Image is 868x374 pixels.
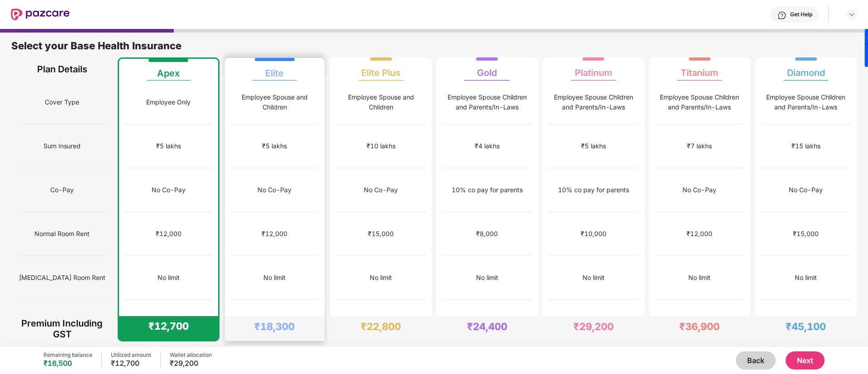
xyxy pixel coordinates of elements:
[655,92,745,112] div: Employee Spouse Children and Parents/In-Laws
[111,351,151,359] div: Utilized amount
[687,229,712,239] div: ₹12,000
[777,11,787,20] img: svg+xml;base64,PHN2ZyBpZD0iSGVscC0zMngzMiIgeG1sbnM9Imh0dHA6Ly93d3cudzMub3JnLzIwMDAvc3ZnIiB3aWR0aD...
[17,57,107,80] div: Plan Details
[262,141,287,151] div: ₹5 lakhs
[558,185,629,195] div: 10% co pay for parents
[848,11,855,18] img: svg+xml;base64,PHN2ZyBpZD0iRHJvcGRvd24tMzJ4MzIiIHhtbG5zPSJodHRwOi8vd3d3LnczLm9yZy8yMDAwL3N2ZyIgd2...
[156,229,181,239] div: ₹12,000
[476,229,498,239] div: ₹8,000
[581,229,606,239] div: ₹10,000
[367,141,396,151] div: ₹10 lakhs
[361,320,401,333] div: ₹22,800
[573,320,614,333] div: ₹29,200
[43,359,92,368] div: ₹16,500
[452,185,523,195] div: 10% co pay for parents
[157,273,180,283] div: No limit
[156,141,181,151] div: ₹5 lakhs
[795,273,817,283] div: No limit
[262,229,287,239] div: ₹12,000
[361,60,401,78] div: Elite Plus
[688,273,711,283] div: No limit
[581,141,606,151] div: ₹5 lakhs
[34,313,90,330] span: Maternity (Normal)
[475,141,500,151] div: ₹4 lakhs
[43,351,92,359] div: Remaining balance
[157,61,180,79] div: Apex
[786,320,826,333] div: ₹45,100
[19,269,105,286] span: [MEDICAL_DATA] Room Rent
[45,94,79,111] span: Cover Type
[43,137,81,155] span: Sum Insured
[761,92,851,112] div: Employee Spouse Children and Parents/In-Laws
[265,61,284,79] div: Elite
[152,185,186,195] div: No Co-Pay
[230,92,320,112] div: Employee Spouse and Children
[258,185,291,195] div: No Co-Pay
[17,316,107,341] div: Premium Including GST
[11,39,857,57] div: Select your Base Health Insurance
[146,97,191,107] div: Employee Only
[170,351,212,359] div: Wallet allocation
[111,359,151,368] div: ₹12,700
[467,320,507,333] div: ₹24,400
[575,60,612,78] div: Platinum
[477,60,497,78] div: Gold
[679,320,720,333] div: ₹36,900
[336,92,426,112] div: Employee Spouse and Children
[582,273,605,283] div: No limit
[254,320,295,333] div: ₹18,300
[364,185,398,195] div: No Co-Pay
[34,225,90,242] span: Normal Room Rent
[170,359,212,368] div: ₹29,200
[476,273,498,283] div: No limit
[370,273,392,283] div: No limit
[681,60,718,78] div: Titanium
[148,320,189,332] div: ₹12,700
[687,141,712,151] div: ₹7 lakhs
[50,181,74,199] span: Co-Pay
[263,273,286,283] div: No limit
[368,229,394,239] div: ₹15,000
[787,60,825,78] div: Diamond
[736,351,776,369] button: Back
[792,141,820,151] div: ₹15 lakhs
[789,185,823,195] div: No Co-Pay
[548,92,639,112] div: Employee Spouse Children and Parents/In-Laws
[442,92,532,112] div: Employee Spouse Children and Parents/In-Laws
[11,9,70,20] img: New Pazcare Logo
[786,351,825,369] button: Next
[790,11,812,18] div: Get Help
[682,185,716,195] div: No Co-Pay
[793,229,819,239] div: ₹15,000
